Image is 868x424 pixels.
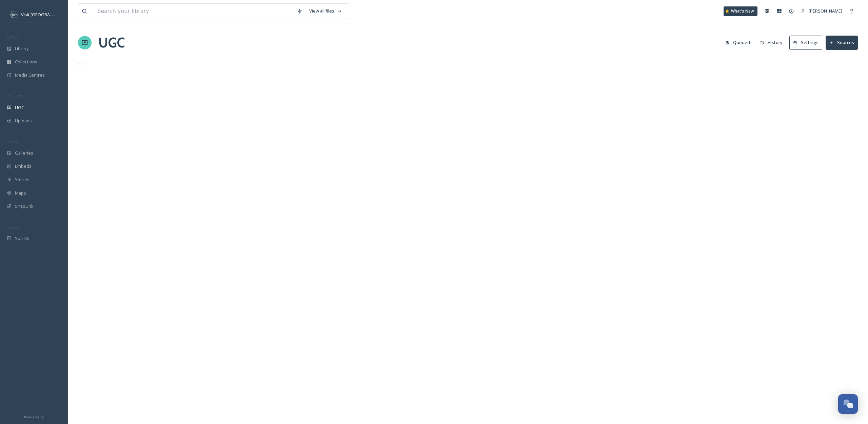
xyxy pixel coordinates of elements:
span: Collections [15,59,37,65]
button: Sources [826,36,858,49]
span: Uploads [15,118,32,124]
a: What's New [724,6,757,16]
span: MEDIA [7,35,19,40]
a: History [757,36,790,49]
span: SnapLink [15,203,34,209]
span: Library [15,45,28,52]
a: Settings [789,36,826,49]
span: [PERSON_NAME] [809,8,842,14]
span: Embeds [15,163,32,169]
span: Media Centres [15,72,45,78]
input: Search your library [94,4,294,19]
button: Queued [722,36,753,49]
span: UGC [15,104,24,111]
a: View all files [306,4,346,18]
span: Privacy Policy [24,415,44,419]
span: Stories [15,176,29,183]
button: History [757,36,786,49]
a: UGC [98,33,125,53]
button: Settings [789,36,822,49]
span: Galleries [15,150,33,156]
span: SOCIALS [7,225,20,230]
a: [PERSON_NAME] [797,4,846,18]
a: Privacy Policy [24,412,44,421]
span: Visit [GEOGRAPHIC_DATA] [21,11,74,18]
span: Socials [15,235,29,242]
a: Queued [722,36,757,49]
img: c3es6xdrejuflcaqpovn.png [11,11,18,18]
span: WIDGETS [7,139,22,144]
span: COLLECT [7,94,21,99]
span: Maps [15,190,26,196]
button: Open Chat [838,394,858,414]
